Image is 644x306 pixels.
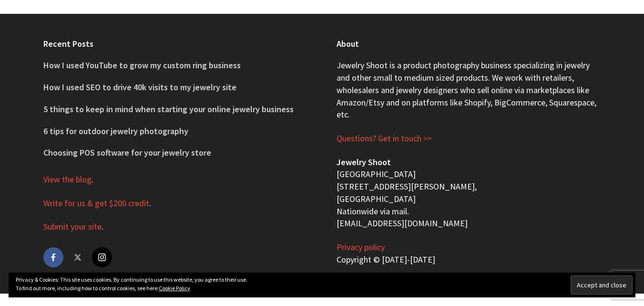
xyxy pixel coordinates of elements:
a: Choosing POS software for your jewelry store [43,147,211,158]
a: View the blog [43,174,92,185]
p: Copyright © [DATE]-[DATE] [337,241,601,265]
a: Write for us & get $200 credit [43,198,149,209]
a: facebook [43,247,63,267]
a: How I used YouTube to grow my custom ring business [43,60,241,71]
h4: About [337,38,601,50]
p: . [43,221,308,233]
p: Jewelry Shoot is a product photography business specializing in jewelry and other small to medium... [337,59,601,121]
h4: Recent Posts [43,38,308,50]
a: How I used SEO to drive 40k visits to my jewelry site [43,82,236,93]
p: . [43,197,308,210]
input: Accept and close [571,275,633,295]
a: Questions? Get in touch >> [337,133,432,144]
a: 5 things to keep in mind when starting your online jewelry business [43,104,294,115]
a: Submit your site [43,221,102,232]
a: 6 tips for outdoor jewelry photography [43,126,188,137]
a: instagram [92,247,112,267]
div: Privacy & Cookies: This site uses cookies. By continuing to use this website, you agree to their ... [9,273,635,297]
p: [GEOGRAPHIC_DATA] [STREET_ADDRESS][PERSON_NAME], [GEOGRAPHIC_DATA] Nationwide via mail. [EMAIL_AD... [337,156,601,230]
b: Jewelry Shoot [337,157,391,168]
a: Cookie Policy [159,285,190,292]
p: . [43,173,308,186]
a: twitter [68,247,88,267]
a: Privacy policy [337,242,385,253]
